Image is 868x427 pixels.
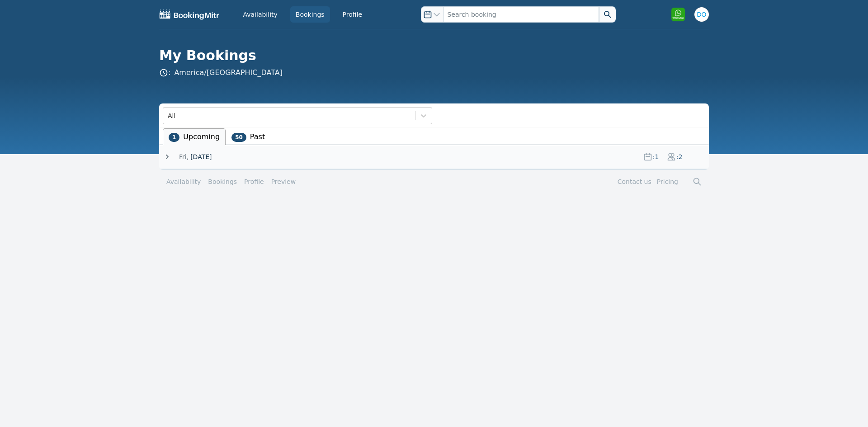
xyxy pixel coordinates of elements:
[290,6,330,23] a: Bookings
[179,152,189,161] span: Fri,
[226,128,271,145] li: Past
[337,6,368,23] a: Profile
[671,7,685,22] img: Click to open WhatsApp
[169,133,179,142] span: 1
[166,177,201,186] a: Availability
[652,152,660,161] span: : 1
[163,128,226,145] li: Upcoming
[657,178,678,185] a: Pricing
[168,111,175,120] div: All
[676,152,683,161] span: : 2
[271,178,296,185] a: Preview
[159,9,220,20] img: BookingMitr
[231,133,246,142] span: 50
[159,47,702,64] h1: My Bookings
[163,152,709,161] button: Fri,[DATE]:1:2
[174,68,283,77] a: America/[GEOGRAPHIC_DATA]
[244,177,264,186] a: Profile
[159,67,283,78] span: :
[618,178,651,185] a: Contact us
[238,6,283,23] a: Availability
[190,152,212,161] span: [DATE]
[208,177,237,186] a: Bookings
[443,6,599,23] input: Search booking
